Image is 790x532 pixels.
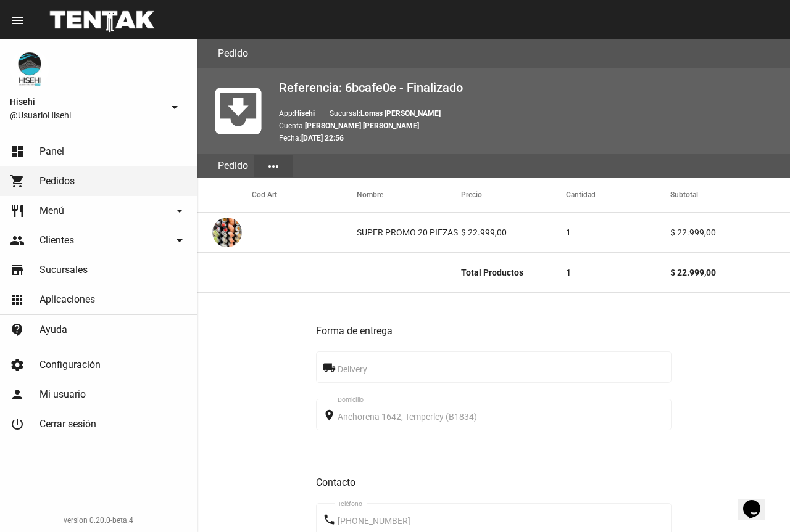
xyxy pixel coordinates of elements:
[566,213,671,252] mat-cell: 1
[670,213,790,252] mat-cell: $ 22.999,00
[39,145,64,158] span: Panel
[738,483,778,520] iframe: chat widget
[212,218,242,247] img: b592dd6c-ce24-4abb-add9-a11adb66b5f2.jpeg
[323,512,338,527] mat-icon: phone
[566,253,671,292] mat-cell: 1
[10,109,162,121] span: @UsuarioHisehi
[10,94,162,109] span: Hisehi
[279,132,780,144] p: Fecha:
[10,174,25,189] mat-icon: shopping_cart
[39,264,88,276] span: Sucursales
[670,253,790,292] mat-cell: $ 22.999,00
[10,358,25,372] mat-icon: settings
[39,175,75,187] span: Pedidos
[167,100,182,115] mat-icon: arrow_drop_down
[10,263,25,277] mat-icon: store
[10,292,25,307] mat-icon: apps
[357,226,458,239] div: SUPER PROMO 20 PIEZAS
[10,203,25,218] mat-icon: restaurant
[10,144,25,159] mat-icon: dashboard
[252,178,357,212] mat-header-cell: Cod Art
[39,388,86,401] span: Mi usuario
[172,233,187,248] mat-icon: arrow_drop_down
[461,253,566,292] mat-cell: Total Productos
[218,45,248,62] h3: Pedido
[39,359,101,371] span: Configuración
[254,155,293,177] button: Elegir sección
[10,233,25,248] mat-icon: people
[39,205,64,217] span: Menú
[212,154,254,178] div: Pedido
[566,178,671,212] mat-header-cell: Cantidad
[357,178,462,212] mat-header-cell: Nombre
[279,78,780,97] h2: Referencia: 6bcafe0e - Finalizado
[670,178,790,212] mat-header-cell: Subtotal
[360,109,441,118] b: Lomas [PERSON_NAME]
[39,418,96,430] span: Cerrar sesión
[323,361,338,375] mat-icon: local_shipping
[39,293,95,306] span: Aplicaciones
[10,49,49,89] img: b10aa081-330c-4927-a74e-08896fa80e0a.jpg
[10,514,187,526] div: version 0.20.0-beta.4
[207,80,269,142] mat-icon: move_to_inbox
[172,203,187,218] mat-icon: arrow_drop_down
[39,234,74,247] span: Clientes
[10,417,25,432] mat-icon: power_settings_new
[461,178,566,212] mat-header-cell: Precio
[301,134,344,142] b: [DATE] 22:56
[266,159,281,174] mat-icon: more_horiz
[39,324,67,336] span: Ayuda
[10,387,25,402] mat-icon: person
[316,322,671,340] h3: Forma de entrega
[279,107,780,120] p: App: Sucursal:
[316,474,671,491] h3: Contacto
[10,13,25,28] mat-icon: menu
[10,322,25,337] mat-icon: contact_support
[461,213,566,252] mat-cell: $ 22.999,00
[279,120,780,132] p: Cuenta:
[294,109,315,118] b: Hisehi
[305,121,419,130] b: [PERSON_NAME] [PERSON_NAME]
[323,408,338,423] mat-icon: place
